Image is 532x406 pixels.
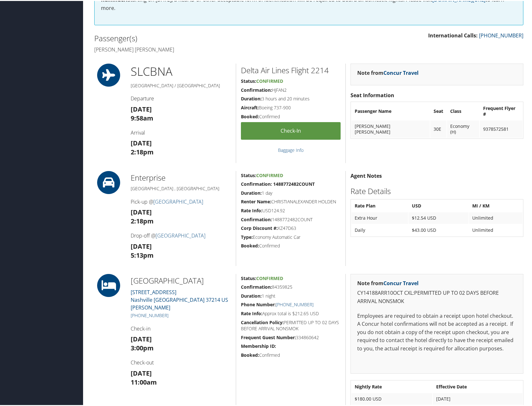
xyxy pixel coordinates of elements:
[241,351,341,357] h5: Confirmed
[241,180,315,186] strong: Confirmation: 1488772482COUNT
[241,233,253,239] strong: Type:
[256,274,283,280] span: Confirmed
[241,342,276,348] strong: Membership ID:
[131,171,231,182] h2: Enterprise
[131,343,154,351] strong: 3:00pm
[480,120,522,137] td: 9378572581
[156,231,205,238] a: [GEOGRAPHIC_DATA]
[241,333,341,340] h5: 334860642
[131,358,231,365] h4: Check-out
[351,199,408,211] th: Rate Plan
[383,279,419,286] a: Concur Travel
[241,171,256,177] strong: Status:
[351,211,408,223] td: Extra Hour
[241,309,341,316] h5: Approx total is $212.65 USD
[241,121,341,139] a: Check-in
[131,250,154,259] strong: 5:13pm
[351,171,382,178] strong: Agent Notes
[131,377,157,386] strong: 11:00am
[241,95,341,101] h5: 3 hours and 20 minutes
[433,380,522,392] th: Effective Date
[241,189,341,195] h5: 1 day
[357,68,419,75] strong: Note from
[241,198,341,204] h5: CHRISTIANALEXANDER HOLDEN
[241,95,262,101] strong: Duration:
[241,104,259,110] strong: Aircraft:
[131,216,154,224] strong: 2:18pm
[241,283,341,289] h5: 84359825
[241,351,259,357] strong: Booked:
[131,288,228,310] a: [STREET_ADDRESS]Nashville [GEOGRAPHIC_DATA] 37214 US [PERSON_NAME]
[94,45,304,52] h4: [PERSON_NAME] [PERSON_NAME]
[357,311,517,352] p: Employees are required to obtain a receipt upon hotel checkout. A Concur hotel confirmations will...
[131,113,153,121] strong: 9:58am
[480,102,522,119] th: Frequent Flyer #
[131,334,152,342] strong: [DATE]
[469,223,522,235] td: Unlimited
[241,233,341,239] h5: Economy Automatic Car
[131,128,231,135] h4: Arrival
[241,189,262,195] strong: Duration:
[351,102,430,119] th: Passenger Name
[241,242,259,248] strong: Booked:
[278,146,304,152] a: Baggage Info
[409,211,468,223] td: $12.54 USD
[131,138,152,146] strong: [DATE]
[351,185,523,196] h2: Rate Details
[131,82,231,88] h5: [GEOGRAPHIC_DATA] / [GEOGRAPHIC_DATA]
[357,288,517,304] p: CY14188ARR10OCT CXL:PERMITTED UP TO 02 DAYS BEFORE ARRIVAL NONSMOK
[447,102,479,119] th: Class
[241,86,341,92] h5: HJFAN2
[131,63,231,79] h1: SLC BNA
[131,274,231,285] h2: [GEOGRAPHIC_DATA]
[241,86,272,92] strong: Confirmation:
[351,380,432,392] th: Nightly Rate
[131,368,152,377] strong: [DATE]
[351,392,432,404] td: $180.00 USD
[430,102,446,119] th: Seat
[409,223,468,235] td: $43.00 USD
[241,207,341,213] h5: USD124.92
[447,120,479,137] td: Economy (H)
[153,197,203,204] a: [GEOGRAPHIC_DATA]
[131,197,231,204] h4: Pick-up @
[241,274,256,280] strong: Status:
[241,224,341,230] h5: XZ47D63
[241,318,341,331] h5: PERMITTED UP TO 02 DAYS BEFORE ARRIVAL NONSMOK
[241,215,341,222] h5: 1488772482COUNT
[241,64,341,75] h2: Delta Air Lines Flight 2214
[131,231,231,238] h4: Drop-off @
[351,91,394,98] strong: Seat Information
[241,224,278,230] strong: Corp Discount #:
[241,309,262,316] strong: Rate Info:
[276,301,313,307] a: [PHONE_NUMBER]
[241,292,341,298] h5: 1 night
[241,104,341,110] h5: Boeing 737-900
[241,333,296,340] strong: Frequent Guest Number:
[241,198,271,204] strong: Renter Name:
[131,241,152,250] strong: [DATE]
[241,77,256,83] strong: Status:
[256,77,283,83] span: Confirmed
[433,392,522,404] td: [DATE]
[131,311,168,317] a: [PHONE_NUMBER]
[469,199,522,211] th: MI / KM
[131,94,231,101] h4: Departure
[131,184,231,191] h5: [GEOGRAPHIC_DATA] , [GEOGRAPHIC_DATA]
[241,318,284,324] strong: Cancellation Policy:
[469,211,522,223] td: Unlimited
[428,31,478,38] strong: International Calls:
[383,68,419,75] a: Concur Travel
[351,120,430,137] td: [PERSON_NAME] [PERSON_NAME]
[256,171,283,177] span: Confirmed
[241,242,341,248] h5: Confirmed
[241,301,276,307] strong: Phone Number:
[241,283,272,289] strong: Confirmation:
[241,292,262,298] strong: Duration:
[241,215,272,222] strong: Confirmation:
[479,31,523,38] a: [PHONE_NUMBER]
[131,324,231,331] h4: Check-in
[351,223,408,235] td: Daily
[357,279,419,286] strong: Note from
[131,207,152,215] strong: [DATE]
